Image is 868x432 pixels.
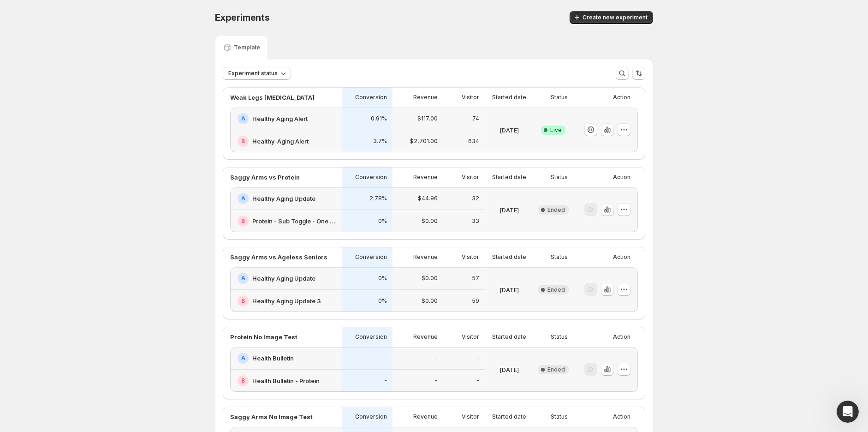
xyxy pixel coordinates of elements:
[230,332,297,342] p: Protein No Image Test
[241,354,245,362] h2: A
[551,333,568,341] p: Status
[499,285,519,294] p: [DATE]
[551,174,568,181] p: Status
[413,253,438,261] p: Revenue
[230,173,300,182] p: Saggy Arms vs Protein
[355,413,387,420] p: Conversion
[28,42,167,69] div: Handy tips: Sharing your issue screenshots and page links helps us troubleshoot your issue faster
[241,275,245,282] h2: A
[462,94,479,101] p: Visitor
[472,275,479,282] p: 57
[378,275,387,282] p: 0%
[499,126,519,135] p: [DATE]
[422,297,438,305] p: $0.00
[44,302,51,310] button: Upload attachment
[8,283,177,299] textarea: Message…
[7,150,177,236] div: Operator says…
[355,174,387,181] p: Conversion
[550,126,562,134] span: Live
[355,333,387,341] p: Conversion
[252,114,308,123] h2: Healthy Aging Alert
[613,333,630,341] p: Action
[410,138,438,145] p: $2,701.00
[234,44,260,51] p: Template
[413,333,438,341] p: Revenue
[613,94,630,101] p: Action
[472,217,479,225] p: 33
[378,217,387,225] p: 0%
[241,115,245,122] h2: A
[384,354,387,362] p: -
[371,115,387,122] p: 0.91%
[158,299,173,313] button: Send a message…
[14,302,22,310] button: Emoji picker
[632,67,645,80] button: Sort the results
[230,412,313,421] p: Saggy Arms No Image Test
[241,195,245,202] h2: A
[252,137,309,146] h2: Healthy-Aging Alert
[462,333,479,341] p: Visitor
[413,413,438,420] p: Revenue
[378,297,387,305] p: 0%
[15,222,66,227] div: Operator • 4h ago
[369,195,387,202] p: 2.78%
[472,115,479,122] p: 74
[418,195,438,202] p: $44.96
[230,252,327,262] p: Saggy Arms vs Ageless Seniors
[462,253,479,261] p: Visitor
[499,205,519,215] p: [DATE]
[373,138,387,145] p: 3.7%
[252,274,315,283] h2: Healthy Aging Update
[33,86,177,142] div: Hello, Shopify issues this alert for your app: The app developer needs to update this app to supp...
[476,354,479,362] p: -
[413,174,438,181] p: Revenue
[613,413,630,420] p: Action
[223,67,291,80] button: Experiment status
[15,196,144,214] div: The team will be back 🕒
[215,12,270,23] span: Experiments
[7,86,177,150] div: Nicholas says…
[837,401,859,423] iframe: Intercom live chat
[7,150,151,220] div: You’ll get replies here and in your email:✉️[EMAIL_ADDRESS][DOMAIN_NAME]The team will be back🕒Lat...
[492,253,526,261] p: Started date
[472,297,479,305] p: 59
[413,94,438,101] p: Revenue
[613,174,630,181] p: Action
[252,354,294,363] h2: Health Bulletin
[472,195,479,202] p: 32
[241,138,245,145] h2: B
[355,94,387,101] p: Conversion
[492,94,526,101] p: Started date
[492,413,526,420] p: Started date
[26,5,41,20] img: Profile image for Operator
[570,11,653,24] button: Create new experiment
[492,333,526,341] p: Started date
[241,377,245,384] h2: B
[422,275,438,282] p: $0.00
[228,70,278,77] span: Experiment status
[15,174,88,190] b: [EMAIL_ADDRESS][DOMAIN_NAME]
[15,155,144,191] div: You’ll get replies here and in your email: ✉️
[547,206,565,214] span: Ended
[252,216,336,226] h2: Protein - Sub Toggle - One Time Default
[241,217,245,225] h2: B
[6,4,24,21] button: go back
[355,253,387,261] p: Conversion
[499,365,519,374] p: [DATE]
[468,138,479,145] p: 634
[422,217,438,225] p: $0.00
[45,9,77,16] h1: Operator
[547,366,565,373] span: Ended
[551,413,568,420] p: Status
[230,93,315,102] p: Weak Legs [MEDICAL_DATA]
[492,174,526,181] p: Started date
[29,302,36,310] button: Gif picker
[551,94,568,101] p: Status
[241,297,245,305] h2: B
[435,377,438,384] p: -
[252,296,321,306] h2: Healthy Aging Update 3
[252,376,320,385] h2: Health Bulletin - Protein
[547,286,565,294] span: Ended
[583,14,648,21] span: Create new experiment
[613,253,630,261] p: Action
